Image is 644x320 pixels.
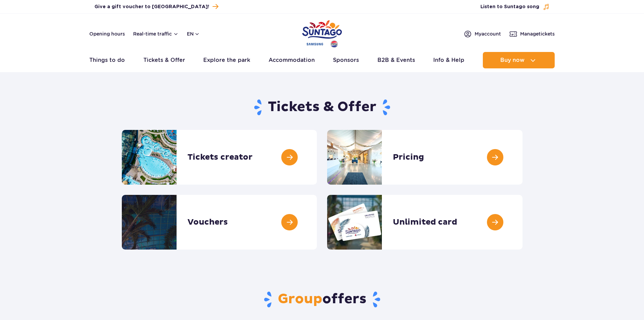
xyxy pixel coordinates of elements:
[433,52,464,68] a: Info & Help
[89,30,125,37] a: Opening hours
[203,52,250,68] a: Explore the park
[480,3,550,10] button: Listen to Suntago song
[269,52,315,68] a: Accommodation
[143,52,185,68] a: Tickets & Offer
[94,3,209,10] span: Give a gift voucher to [GEOGRAPHIC_DATA]!
[377,52,415,68] a: B2B & Events
[122,98,523,116] h1: Tickets & Offer
[480,3,539,10] span: Listen to Suntago song
[122,291,523,308] h2: offers
[464,30,501,38] a: Myaccount
[483,52,555,68] button: Buy now
[94,2,218,11] a: Give a gift voucher to [GEOGRAPHIC_DATA]!
[187,30,200,37] button: en
[278,291,322,308] span: Group
[302,17,342,49] a: Park of Poland
[89,52,125,68] a: Things to do
[509,30,555,38] a: Managetickets
[333,52,359,68] a: Sponsors
[500,57,525,63] span: Buy now
[133,31,179,37] button: Real-time traffic
[475,30,501,37] span: My account
[520,30,555,37] span: Manage tickets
